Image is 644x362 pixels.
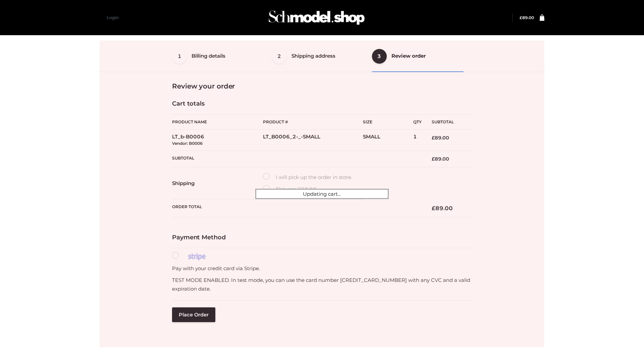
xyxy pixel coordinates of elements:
[266,4,367,31] img: Schmodel Admin 964
[520,15,522,20] span: £
[255,189,389,199] div: Updating cart...
[520,15,534,20] a: £89.00
[107,15,118,20] a: Login
[520,15,534,20] bdi: 89.00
